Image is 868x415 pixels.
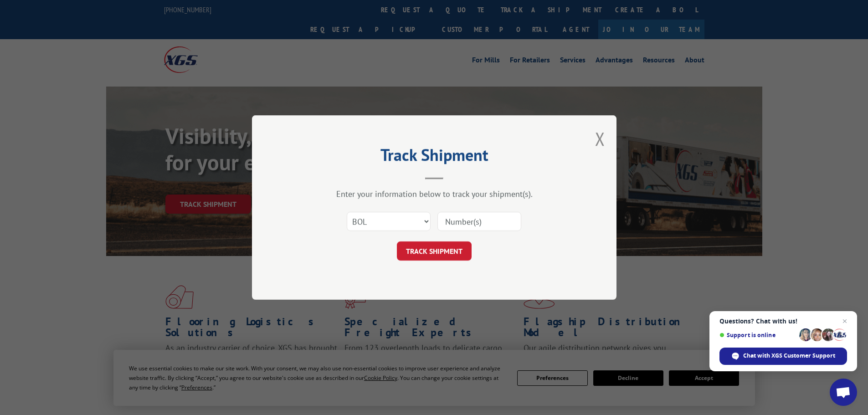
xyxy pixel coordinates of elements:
[719,318,847,325] span: Questions? Chat with us!
[743,352,835,360] span: Chat with XGS Customer Support
[298,189,571,199] div: Enter your information below to track your shipment(s).
[595,127,605,151] button: Close modal
[719,348,847,365] div: Chat with XGS Customer Support
[719,332,796,338] span: Support is online
[437,212,521,231] input: Number(s)
[298,149,571,166] h2: Track Shipment
[397,241,472,261] button: TRACK SHIPMENT
[839,316,850,327] span: Close chat
[830,379,857,406] div: Open chat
